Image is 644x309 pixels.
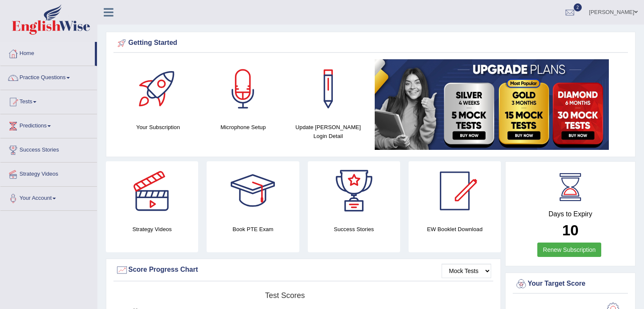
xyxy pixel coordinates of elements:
a: Home [0,42,95,63]
h4: EW Booklet Download [409,225,501,234]
h4: Update [PERSON_NAME] Login Detail [290,123,367,141]
div: Score Progress Chart [116,264,491,276]
div: Getting Started [116,37,626,50]
a: Tests [0,90,97,111]
a: Success Stories [0,138,97,160]
a: Your Account [0,187,97,208]
h4: Microphone Setup [205,123,282,132]
h4: Your Subscription [120,123,196,132]
h4: Strategy Videos [106,225,198,234]
a: Strategy Videos [0,163,97,184]
h4: Success Stories [308,225,400,234]
h4: Book PTE Exam [207,225,299,234]
a: Renew Subscription [537,243,601,257]
b: 10 [562,222,579,238]
img: small5.jpg [375,59,609,150]
div: Your Target Score [515,278,626,290]
tspan: Test scores [265,291,305,300]
a: Practice Questions [0,66,97,87]
h4: Days to Expiry [515,210,626,218]
a: Predictions [0,114,97,135]
span: 2 [574,3,582,11]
